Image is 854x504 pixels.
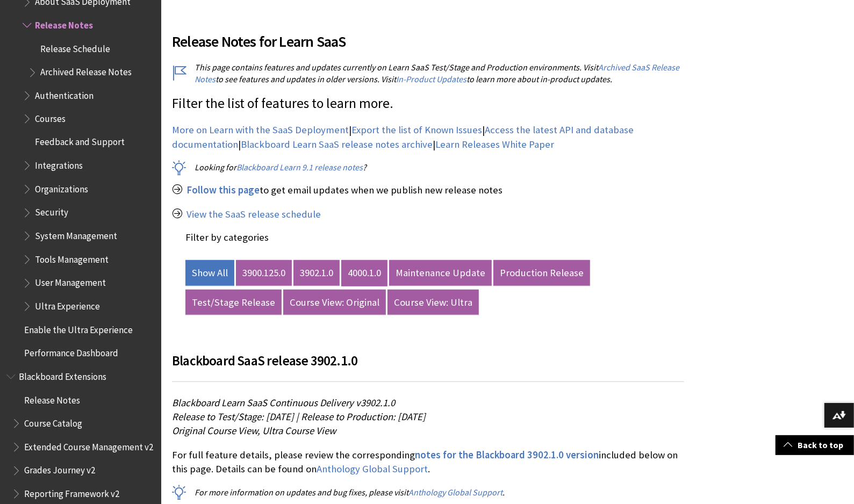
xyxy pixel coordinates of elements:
[493,260,590,286] a: Production Release
[172,397,395,409] span: Blackboard Learn SaaS Continuous Delivery v3902.1.0
[185,231,269,243] label: Filter by categories
[293,260,340,286] a: 3902.1.0
[172,124,349,136] a: More on Learn with the SaaS Deployment
[415,449,599,461] span: notes for the Blackboard 3902.1.0 version
[35,181,88,195] span: Organizations
[172,161,684,173] p: Looking for ?
[24,462,95,477] span: Grades Journey v2
[40,40,110,54] span: Release Schedule
[35,204,68,219] span: Security
[172,61,684,85] p: This page contains features and updates currently on Learn SaaS Test/Stage and Production environ...
[408,487,503,498] a: Anthology Global Support
[435,138,554,151] a: Learn Releases White Paper
[415,449,599,462] a: notes for the Blackboard 3902.1.0 version
[186,208,321,221] a: View the SaaS release schedule
[35,298,100,312] span: Ultra Experience
[35,87,94,101] span: Authentication
[40,63,132,78] span: Archived Release Notes
[236,260,292,286] a: 3900.125.0
[24,485,119,500] span: Reporting Framework v2
[396,74,467,85] a: In-Product Updates
[236,162,363,173] a: Blackboard Learn 9.1 release notes
[19,368,106,383] span: Blackboard Extensions
[185,260,234,286] a: Show All
[283,290,386,315] a: Course View: Original
[186,184,260,197] a: Follow this page
[172,486,684,498] p: For more information on updates and bug fixes, please visit .
[24,321,133,336] span: Enable the Ultra Experience
[24,392,80,406] span: Release Notes
[172,448,684,476] p: For full feature details, please review the corresponding included below on this page. Details ca...
[172,123,684,151] p: | | | |
[35,110,66,125] span: Courses
[341,260,387,286] a: 4000.1.0
[172,124,634,150] a: Access the latest API and database documentation
[351,124,482,136] a: Export the list of Known Issues
[35,157,83,171] span: Integrations
[24,344,118,359] span: Performance Dashboard
[172,411,426,423] span: Release to Test/Stage: [DATE] | Release to Production: [DATE]
[172,424,336,437] span: Original Course View, Ultra Course View
[185,290,282,315] a: Test/Stage Release
[172,94,684,113] p: Filter the list of features to learn more.
[35,16,93,31] span: Release Notes
[172,17,684,53] h2: Release Notes for Learn SaaS
[195,62,679,85] a: Archived SaaS Release Notes
[776,435,854,455] a: Back to top
[35,227,117,242] span: System Management
[24,415,82,429] span: Course Catalog
[387,290,479,315] a: Course View: Ultra
[172,352,357,369] span: Blackboard SaaS release 3902.1.0
[317,463,428,476] a: Anthology Global Support
[389,260,492,286] a: Maintenance Update
[35,251,109,265] span: Tools Management
[172,183,684,197] p: to get email updates when we publish new release notes
[24,438,153,453] span: Extended Course Management v2
[241,138,433,151] a: Blackboard Learn SaaS release notes archive
[35,275,106,289] span: User Management
[35,134,125,148] span: Feedback and Support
